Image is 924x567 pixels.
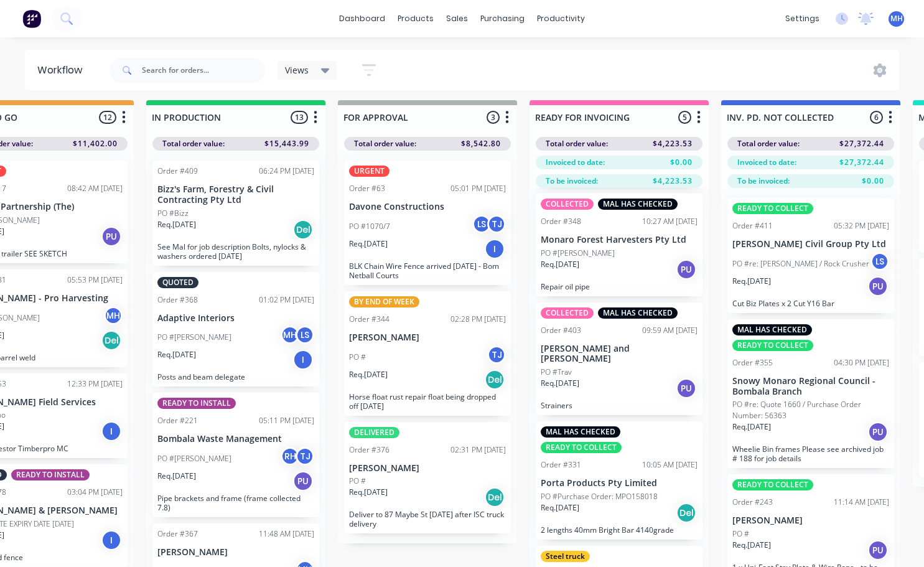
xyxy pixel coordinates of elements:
[349,427,399,438] div: DELIVERED
[152,272,319,387] div: QUOTEDOrder #36801:02 PM [DATE]Adaptive InteriorsPO #[PERSON_NAME]MHLSReq.[DATE]IPosts and beam d...
[162,138,225,149] span: Total order value:
[157,242,314,261] p: See Mal for job description Bolts, nylocks & washers ordered [DATE]
[732,340,813,351] div: READY TO COLLECT
[349,510,506,528] p: Deliver to 87 Maybe St [DATE] after ISC truck delivery
[259,294,314,306] div: 01:02 PM [DATE]
[472,215,491,233] div: LS
[536,421,702,540] div: MAL HAS CHECKEDREADY TO COLLECTOrder #33110:05 AM [DATE]Porta Products Pty LimitedPO #Purchase Or...
[862,176,884,187] span: $0.00
[440,9,474,28] div: sales
[450,444,506,456] div: 02:31 PM [DATE]
[485,370,505,390] div: Del
[732,540,771,551] p: Req. [DATE]
[732,497,773,508] div: Order #243
[732,239,889,250] p: [PERSON_NAME] Civil Group Pty Ltd
[541,248,615,259] p: PO #[PERSON_NAME]
[890,13,903,24] span: MH
[349,463,506,474] p: [PERSON_NAME]
[333,9,391,28] a: dashboard
[461,138,501,149] span: $8,542.80
[732,299,889,308] p: Cut Biz Plates x 2 Cut Y16 Bar
[349,352,366,363] p: PO #
[344,291,511,416] div: BY END OF WEEKOrder #34402:28 PM [DATE][PERSON_NAME]PO #TJReq.[DATE]DelHorse float rust repair fl...
[541,199,594,210] div: COLLECTED
[541,216,581,227] div: Order #348
[779,9,826,28] div: settings
[642,325,698,336] div: 09:59 AM [DATE]
[536,302,702,416] div: COLLECTEDMAL HAS CHECKEDOrder #40309:59 AM [DATE][PERSON_NAME] and [PERSON_NAME]PO #TravReq.[DATE...
[157,277,198,288] div: QUOTED
[653,138,693,149] span: $4,223.53
[349,166,390,177] div: URGENT
[296,326,314,344] div: LS
[344,161,511,285] div: URGENTOrder #6305:01 PM [DATE]Davone ConstructionsPO #1070/7LSTJReq.[DATE]IBLK Chain Wire Fence a...
[450,314,506,325] div: 02:28 PM [DATE]
[157,294,198,306] div: Order #368
[259,166,314,177] div: 06:24 PM [DATE]
[868,540,888,560] div: PU
[152,393,319,517] div: READY TO INSTALLOrder #22105:11 PM [DATE]Bombala Waste ManagementPO #[PERSON_NAME]RHTJReq.[DATE]P...
[541,426,620,438] div: MAL HAS CHECKED
[391,9,440,28] div: products
[157,313,314,324] p: Adaptive Interiors
[737,157,796,168] span: Invoiced to date:
[157,372,314,382] p: Posts and beam delegate
[487,345,506,364] div: TJ
[101,530,121,550] div: I
[732,479,813,490] div: READY TO COLLECT
[485,487,505,507] div: Del
[157,184,314,205] p: Bizz's Farm, Forestry & Civil Contracting Pty Ltd
[541,367,572,378] p: PO #Trav
[349,261,506,280] p: BLK Chain Wire Fence arrived [DATE] - Bom Netball Courts
[157,494,314,512] p: Pipe brackets and frame (frame collected 7.8)
[157,453,231,464] p: PO #[PERSON_NAME]
[349,202,506,212] p: Davone Constructions
[67,487,123,498] div: 03:04 PM [DATE]
[541,502,579,513] p: Req. [DATE]
[349,314,390,325] div: Order #344
[349,487,388,498] p: Req. [DATE]
[293,220,313,240] div: Del
[732,444,889,463] p: Wheelie Bin frames Please see archived job # 188 for job details
[349,238,388,250] p: Req. [DATE]
[450,183,506,194] div: 05:01 PM [DATE]
[541,401,698,410] p: Strainers
[541,459,581,471] div: Order #331
[293,350,313,370] div: I
[536,194,702,296] div: COLLECTEDMAL HAS CHECKEDOrder #34810:27 AM [DATE]Monaro Forest Harvesters Pty LtdPO #[PERSON_NAME...
[732,376,889,397] p: Snowy Monaro Regional Council - Bombala Branch
[670,157,693,168] span: $0.00
[157,349,196,360] p: Req. [DATE]
[598,199,678,210] div: MAL HAS CHECKED
[642,216,698,227] div: 10:27 AM [DATE]
[101,421,121,441] div: I
[732,276,771,287] p: Req. [DATE]
[732,220,773,232] div: Order #411
[349,183,385,194] div: Order #63
[541,235,698,245] p: Monaro Forest Harvesters Pty Ltd
[73,138,118,149] span: $11,402.00
[727,319,894,469] div: MAL HAS CHECKEDREADY TO COLLECTOrder #35504:30 PM [DATE]Snowy Monaro Regional Council - Bombala B...
[487,215,506,233] div: TJ
[37,63,88,78] div: Workflow
[546,176,598,187] span: To be invoiced:
[834,497,889,508] div: 11:14 AM [DATE]
[642,459,698,471] div: 10:05 AM [DATE]
[546,138,608,149] span: Total order value:
[152,161,319,266] div: Order #40906:24 PM [DATE]Bizz's Farm, Forestry & Civil Contracting Pty LtdPO #BizzReq.[DATE]DelSe...
[285,63,309,77] span: Views
[727,198,894,313] div: READY TO COLLECTOrder #41105:32 PM [DATE][PERSON_NAME] Civil Group Pty LtdPO #re: [PERSON_NAME] /...
[349,332,506,343] p: [PERSON_NAME]
[676,503,696,523] div: Del
[157,471,196,482] p: Req. [DATE]
[839,138,884,149] span: $27,372.44
[157,434,314,444] p: Bombala Waste Management
[349,444,390,456] div: Order #376
[653,176,693,187] span: $4,223.53
[737,176,790,187] span: To be invoiced:
[104,306,123,325] div: MH
[157,415,198,426] div: Order #221
[541,344,698,365] p: [PERSON_NAME] and [PERSON_NAME]
[349,369,388,380] p: Req. [DATE]
[349,221,390,232] p: PO #1070/7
